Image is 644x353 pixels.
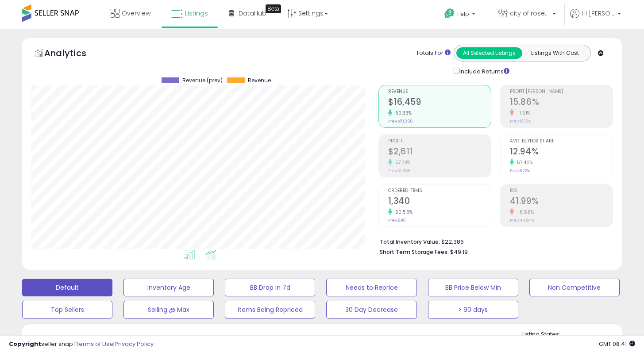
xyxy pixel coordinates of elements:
[388,139,491,144] span: Profit
[510,146,613,158] h2: 12.94%
[9,340,154,349] div: seller snap | |
[47,334,81,346] h5: Listings
[510,97,613,109] h2: 15.86%
[22,301,112,318] button: Top Sellers
[510,196,613,208] h2: 41.99%
[122,9,150,18] span: Overview
[510,188,613,193] span: ROI
[522,330,622,339] p: Listing States:
[388,97,491,109] h2: $16,459
[388,188,491,193] span: Ordered Items
[380,238,440,246] b: Total Inventory Value:
[225,301,315,318] button: Items Being Repriced
[510,9,550,18] span: city of roses distributors llc
[182,77,223,84] span: Revenue (prev)
[22,279,112,296] button: Default
[392,209,413,215] small: 50.56%
[185,9,208,18] span: Listings
[456,47,522,59] button: All Selected Listings
[388,218,406,223] small: Prev: 890
[514,209,534,215] small: -6.56%
[225,279,315,296] button: BB Drop in 7d
[388,146,491,158] h2: $2,611
[248,77,271,84] span: Revenue
[522,47,588,59] button: Listings With Cost
[44,47,104,61] h5: Analytics
[529,279,620,296] button: Non Competitive
[115,340,154,348] a: Privacy Policy
[510,119,531,124] small: Prev: 16.12%
[444,8,455,19] i: Get Help
[510,218,534,223] small: Prev: 44.94%
[380,236,606,246] li: $22,386
[9,340,41,348] strong: Copyright
[450,248,468,256] span: $49.19
[392,159,411,166] small: 57.73%
[326,279,416,296] button: Needs to Reprice
[599,340,635,348] span: 2025-08-11 08:41 GMT
[510,139,613,144] span: Avg. Buybox Share
[510,89,613,94] span: Profit [PERSON_NAME]
[447,66,520,76] div: Include Returns
[457,10,469,18] span: Help
[510,168,530,173] small: Prev: 8.22%
[428,301,518,318] button: > 90 days
[582,9,615,18] span: Hi [PERSON_NAME]
[123,279,214,296] button: Inventory Age
[428,279,518,296] button: BB Price Below Min
[388,89,491,94] span: Revenue
[437,1,484,29] a: Help
[76,340,113,348] a: Terms of Use
[570,9,621,29] a: Hi [PERSON_NAME]
[392,110,412,116] small: 60.33%
[239,9,266,18] span: DataHub
[416,49,451,58] div: Totals For
[514,159,533,166] small: 57.42%
[388,196,491,208] h2: 1,340
[388,119,413,124] small: Prev: $10,266
[514,110,531,116] small: -1.61%
[388,168,410,173] small: Prev: $1,655
[123,301,214,318] button: Selling @ Max
[266,4,281,13] div: Tooltip anchor
[326,301,416,318] button: 30 Day Decrease
[380,248,449,256] b: Short Term Storage Fees:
